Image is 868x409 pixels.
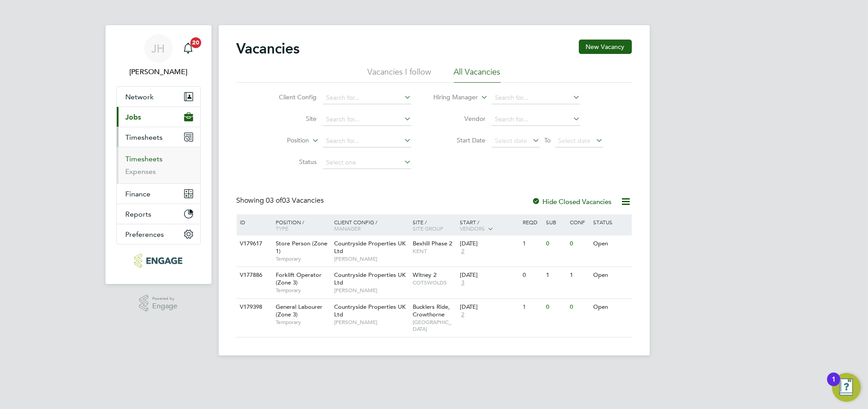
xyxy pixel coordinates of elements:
[237,40,300,58] h2: Vacancies
[117,204,200,224] button: Reports
[152,295,177,302] span: Powered by
[532,197,612,206] label: Hide Closed Vacancies
[426,93,478,102] label: Hiring Manager
[269,214,332,236] div: Position /
[413,225,443,232] span: Site Group
[238,299,269,316] div: V179398
[460,279,466,287] span: 3
[542,134,553,146] span: To
[520,299,544,316] div: 1
[265,158,317,166] label: Status
[276,319,330,326] span: Temporary
[117,184,200,204] button: Finance
[544,267,567,284] div: 1
[266,196,324,205] span: 03 Vacancies
[434,136,485,144] label: Start Date
[117,87,200,107] button: Network
[276,287,330,294] span: Temporary
[126,210,152,218] span: Reports
[323,113,411,126] input: Search for...
[126,230,164,239] span: Preferences
[238,214,269,230] div: ID
[591,267,630,284] div: Open
[568,214,591,230] div: Conf
[520,214,544,230] div: Reqd
[558,137,590,145] span: Select date
[276,271,322,286] span: Forklift Operator (Zone 3)
[126,133,163,142] span: Timesheets
[276,225,288,232] span: Type
[460,271,518,279] div: [DATE]
[117,147,200,183] div: Timesheets
[323,156,411,169] input: Select one
[117,224,200,244] button: Preferences
[116,253,201,268] a: Go to home page
[334,319,408,326] span: [PERSON_NAME]
[323,135,411,147] input: Search for...
[832,373,861,402] button: Open Resource Center, 1 new notification
[413,240,452,247] span: Bexhill Phase 2
[520,236,544,252] div: 1
[460,240,518,248] div: [DATE]
[492,113,580,126] input: Search for...
[832,379,836,391] div: 1
[257,136,309,145] label: Position
[106,25,211,284] nav: Main navigation
[152,43,165,54] span: JH
[265,93,317,101] label: Client Config
[454,67,501,83] li: All Vacancies
[334,303,405,318] span: Countryside Properties UK Ltd
[579,40,632,54] button: New Vacancy
[334,240,405,255] span: Countryside Properties UK Ltd
[332,214,410,236] div: Client Config /
[126,93,154,101] span: Network
[276,240,327,255] span: Store Person (Zone 1)
[126,113,141,121] span: Jobs
[460,248,466,255] span: 2
[368,67,432,83] li: Vacancies I follow
[266,196,282,205] span: 03 of
[413,303,450,318] span: Bucklers Ride, Crowthorne
[334,255,408,262] span: [PERSON_NAME]
[495,137,527,145] span: Select date
[413,271,436,279] span: Witney 2
[568,299,591,316] div: 0
[460,303,518,311] div: [DATE]
[334,271,405,286] span: Countryside Properties UK Ltd
[460,311,466,319] span: 2
[591,236,630,252] div: Open
[117,127,200,147] button: Timesheets
[544,299,567,316] div: 0
[126,155,163,163] a: Timesheets
[276,255,330,262] span: Temporary
[117,107,200,127] button: Jobs
[413,248,455,255] span: KENT
[568,267,591,284] div: 1
[520,267,544,284] div: 0
[238,267,269,284] div: V177886
[492,92,580,104] input: Search for...
[544,236,567,252] div: 0
[413,319,455,333] span: [GEOGRAPHIC_DATA]
[116,67,201,77] span: Jess Hogan
[334,225,361,232] span: Manager
[134,253,182,268] img: pcrnet-logo-retina.png
[152,302,177,310] span: Engage
[323,92,411,104] input: Search for...
[190,37,201,48] span: 20
[591,214,630,230] div: Status
[276,303,322,318] span: General Labourer (Zone 3)
[591,299,630,316] div: Open
[237,196,326,205] div: Showing
[434,115,485,123] label: Vendor
[126,167,156,176] a: Expenses
[116,34,201,77] a: JH[PERSON_NAME]
[544,214,567,230] div: Sub
[334,287,408,294] span: [PERSON_NAME]
[238,236,269,252] div: V179617
[460,225,485,232] span: Vendors
[568,236,591,252] div: 0
[126,190,151,198] span: Finance
[179,34,197,63] a: 20
[265,115,317,123] label: Site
